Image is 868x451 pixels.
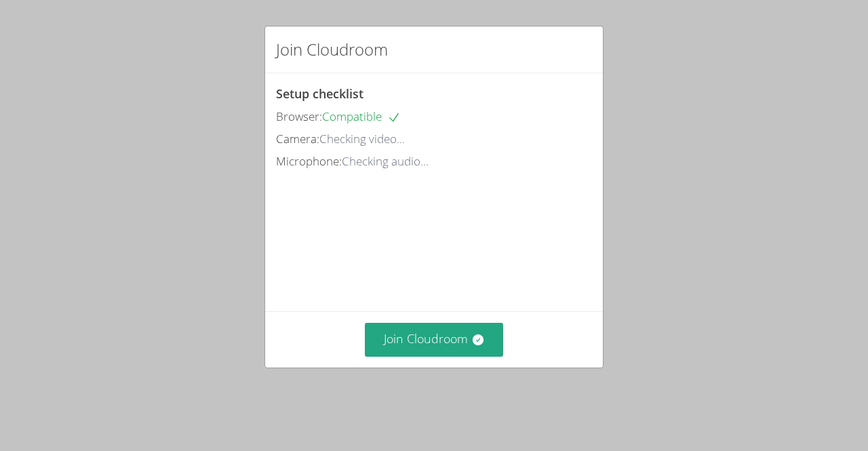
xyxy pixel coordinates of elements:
[276,37,388,62] h2: Join Cloudroom
[342,153,429,169] span: Checking audio...
[319,131,405,146] span: Checking video...
[276,85,363,102] span: Setup checklist
[365,323,504,356] button: Join Cloudroom
[276,153,342,169] span: Microphone:
[276,109,322,124] span: Browser:
[322,109,401,124] span: Compatible
[276,131,319,146] span: Camera:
